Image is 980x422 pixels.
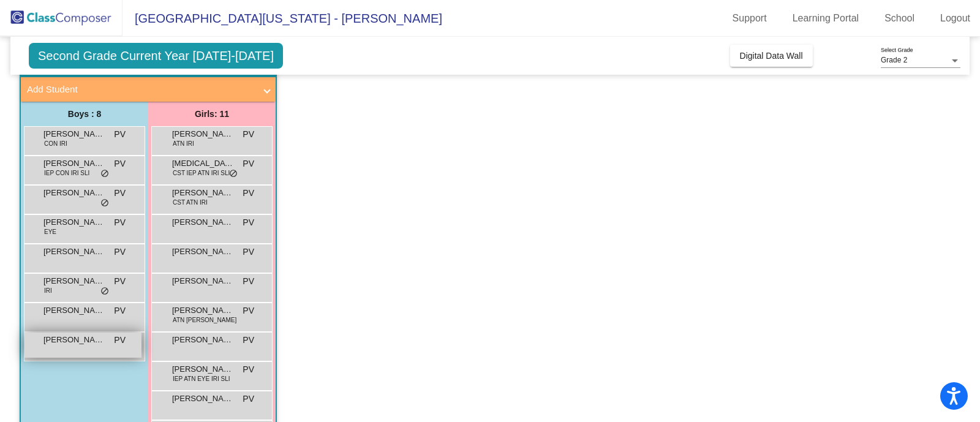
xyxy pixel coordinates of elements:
span: CST IEP ATN IRI SLI [173,168,230,178]
span: PV [114,157,126,170]
span: PV [243,246,254,258]
span: do_not_disturb_alt [229,169,238,179]
span: [PERSON_NAME] [43,128,105,140]
span: IRI [44,286,52,295]
span: ATN IRI [173,139,194,148]
span: [MEDICAL_DATA][PERSON_NAME] [172,157,233,170]
span: EYE [44,227,56,236]
span: PV [114,216,126,229]
span: PV [243,187,254,200]
span: [PERSON_NAME] [43,334,105,346]
span: PV [114,304,126,317]
span: PV [243,304,254,317]
span: CON IRI [44,139,67,148]
button: Digital Data Wall [730,45,813,67]
span: [PERSON_NAME] [172,187,233,199]
span: [PERSON_NAME] [172,128,233,140]
div: Boys : 8 [21,102,148,126]
span: PV [243,393,254,405]
span: Second Grade Current Year [DATE]-[DATE] [29,43,283,69]
span: ATN [PERSON_NAME] [173,315,236,325]
span: do_not_disturb_alt [100,287,109,296]
span: [PERSON_NAME] [43,216,105,228]
span: [PERSON_NAME] [43,157,105,170]
span: [PERSON_NAME] [43,304,105,317]
span: PV [243,363,254,376]
span: [PERSON_NAME] [172,334,233,346]
span: PV [114,187,126,200]
span: IEP ATN EYE IRI SLI [173,374,230,383]
span: [PERSON_NAME] [172,216,233,228]
span: PV [114,275,126,288]
span: do_not_disturb_alt [100,169,109,179]
a: School [875,9,924,28]
span: PV [243,157,254,170]
span: PV [114,334,126,347]
span: IEP CON IRI SLI [44,168,89,178]
span: [GEOGRAPHIC_DATA][US_STATE] - [PERSON_NAME] [123,9,442,28]
span: Grade 2 [881,56,907,64]
mat-expansion-panel-header: Add Student [21,77,276,102]
span: PV [243,275,254,288]
mat-panel-title: Add Student [27,83,255,97]
span: [PERSON_NAME] [172,304,233,317]
span: [PERSON_NAME] [172,246,233,258]
span: PV [243,128,254,141]
span: [PERSON_NAME] [172,275,233,287]
span: PV [243,334,254,347]
span: [PERSON_NAME] [172,393,233,405]
a: Support [723,9,777,28]
span: PV [114,246,126,258]
a: Logout [930,9,980,28]
span: do_not_disturb_alt [100,198,109,208]
span: Digital Data Wall [740,51,803,61]
div: Girls: 11 [148,102,276,126]
span: [PERSON_NAME] [172,363,233,375]
a: Learning Portal [783,9,869,28]
span: [PERSON_NAME] [43,187,105,199]
span: CST ATN IRI [173,198,208,207]
span: [PERSON_NAME] [43,246,105,258]
span: PV [114,128,126,141]
span: PV [243,216,254,229]
span: [PERSON_NAME] [43,275,105,287]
